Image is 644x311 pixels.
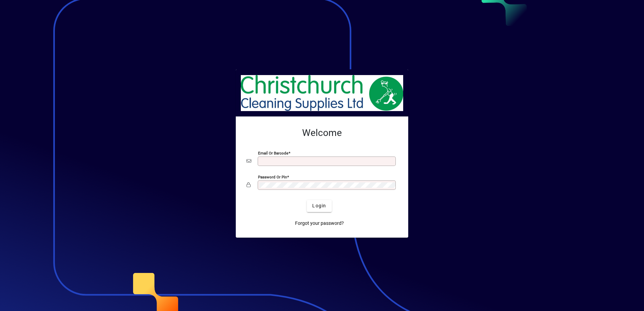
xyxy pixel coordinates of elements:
[295,220,344,227] span: Forgot your password?
[307,200,331,212] button: Login
[258,150,288,155] mat-label: Email or Barcode
[312,202,326,209] span: Login
[247,127,397,139] h2: Welcome
[258,174,287,179] mat-label: Password or Pin
[292,217,347,230] a: Forgot your password?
